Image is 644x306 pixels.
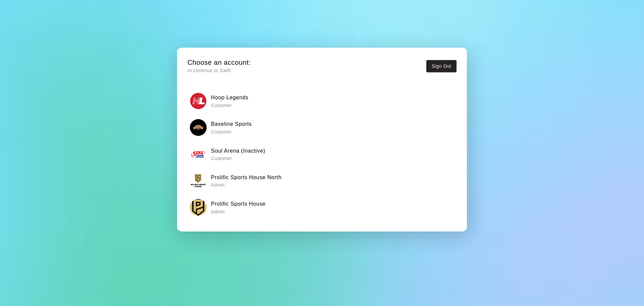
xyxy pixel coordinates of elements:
img: Baseline Sports [190,119,207,136]
button: Prolific Sports HouseProlific Sports House Admin [187,197,457,218]
h6: Prolific Sports House [211,200,266,208]
p: Customer [211,155,265,162]
p: to continue to Swift [187,67,251,74]
h6: Baseline Sports [211,120,252,129]
img: Prolific Sports House [190,199,207,216]
p: Admin [211,182,281,188]
img: Soul Arena [190,146,207,162]
h6: Soul Arena (Inactive) [211,147,265,155]
button: Hoop LegendsHoop Legends Customer [187,90,457,111]
img: Prolific Sports House North [190,172,207,189]
button: Baseline SportsBaseline Sports Customer [187,117,457,138]
h6: Prolific Sports House North [211,173,281,182]
button: Prolific Sports House NorthProlific Sports House North Admin [187,170,457,191]
img: Hoop Legends [190,93,207,109]
h5: Choose an account: [187,58,251,67]
button: Soul ArenaSoul Arena (Inactive)Customer [187,144,457,165]
p: Admin [211,208,266,215]
h6: Hoop Legends [211,93,249,102]
p: Customer [211,102,249,109]
button: Sign Out [426,60,457,72]
p: Customer [211,129,252,135]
